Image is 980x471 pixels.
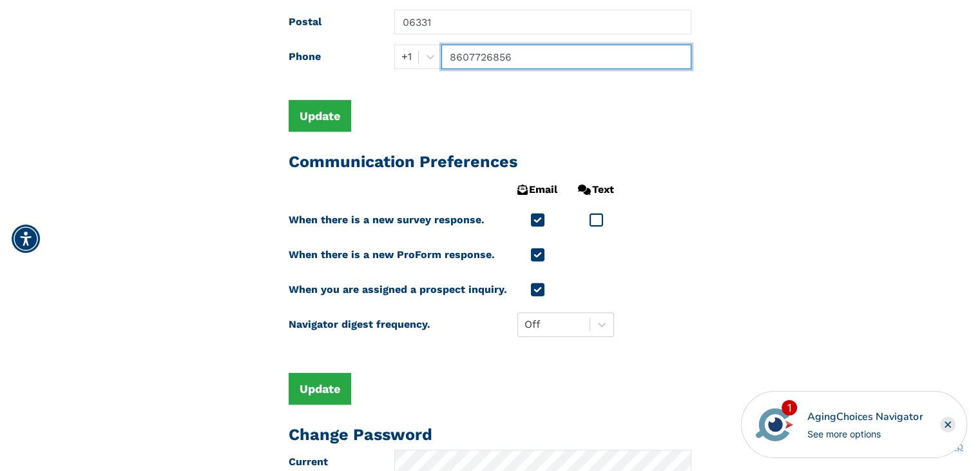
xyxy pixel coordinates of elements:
label: When you are assigned a prospect inquiry. [289,277,507,302]
div: Accessibility Menu [12,225,40,253]
label: Phone [279,45,385,69]
label: When there is a new ProForm response. [289,243,495,267]
img: avatar [753,403,796,446]
label: Postal [279,10,385,34]
div: 1 [782,400,797,416]
span: Email [517,182,557,197]
div: AgingChoices Navigator [807,409,923,425]
h2: Communication Preferences [289,152,691,172]
button: Update [289,373,351,405]
span: Text [578,182,614,197]
label: Navigator digest frequency. [289,312,430,337]
h2: Change Password [289,425,691,445]
button: Update [289,100,351,132]
label: When there is a new survey response. [289,208,485,232]
div: Close [940,417,956,432]
div: See more options [807,427,923,441]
